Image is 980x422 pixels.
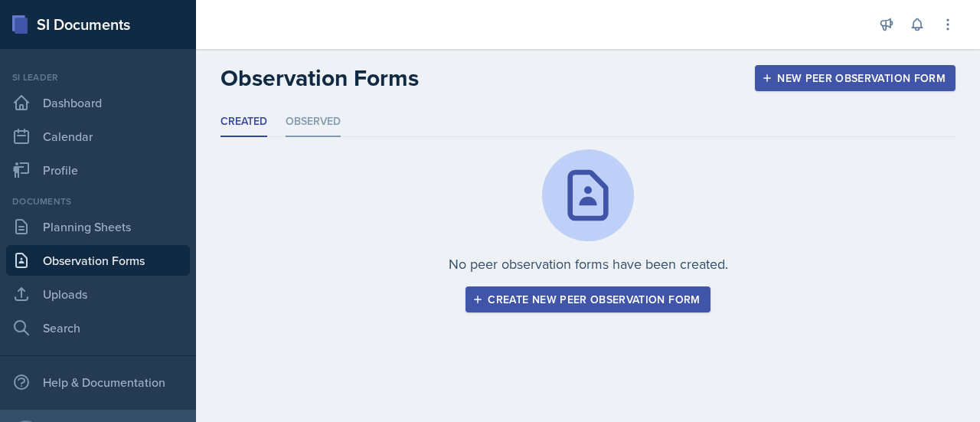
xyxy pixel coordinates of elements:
[465,286,710,312] button: Create new peer observation form
[449,254,728,274] p: No peer observation forms have been created.
[6,155,190,185] a: Profile
[6,367,190,397] div: Help & Documentation
[6,121,190,152] a: Calendar
[220,107,267,137] li: Created
[765,72,946,84] div: New Peer Observation Form
[6,87,190,118] a: Dashboard
[6,312,190,343] a: Search
[6,195,190,208] div: Documents
[6,211,190,242] a: Planning Sheets
[6,279,190,309] a: Uploads
[220,64,419,92] h2: Observation Forms
[475,293,700,306] div: Create new peer observation form
[6,245,190,276] a: Observation Forms
[755,65,955,91] button: New Peer Observation Form
[286,107,341,137] li: Observed
[6,70,190,84] div: Si leader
